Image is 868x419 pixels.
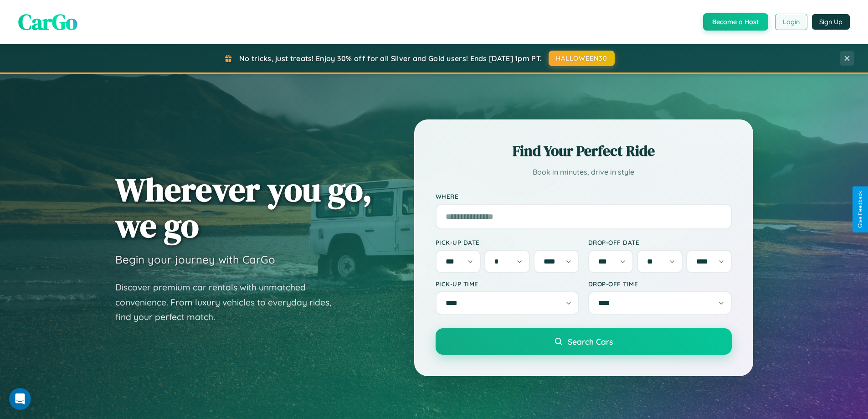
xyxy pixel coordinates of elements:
[812,14,850,30] button: Sign Up
[775,14,807,30] button: Login
[115,280,343,325] p: Discover premium car rentals with unmatched convenience. From luxury vehicles to everyday rides, ...
[436,141,732,161] h2: Find Your Perfect Ride
[588,238,732,246] label: Drop-off Date
[703,13,768,31] button: Become a Host
[436,280,579,288] label: Pick-up Time
[115,253,275,266] h3: Begin your journey with CarGo
[436,238,579,246] label: Pick-up Date
[436,328,732,355] button: Search Cars
[9,388,31,410] iframe: Intercom live chat
[115,171,372,243] h1: Wherever you go, we go
[239,54,542,63] span: No tricks, just treats! Enjoy 30% off for all Silver and Gold users! Ends [DATE] 1pm PT.
[436,192,732,200] label: Where
[857,191,863,228] div: Give Feedback
[549,51,615,66] button: HALLOWEEN30
[436,166,732,179] p: Book in minutes, drive in style
[588,280,732,288] label: Drop-off Time
[18,7,77,37] span: CarGo
[568,336,613,347] span: Search Cars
